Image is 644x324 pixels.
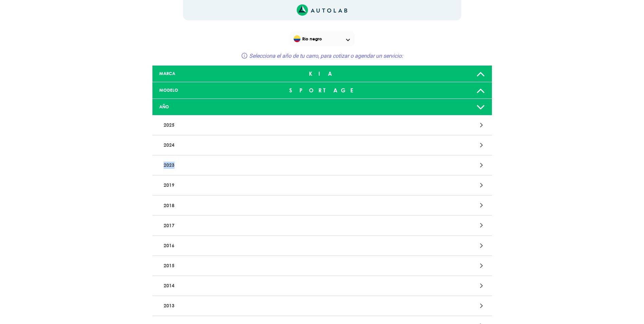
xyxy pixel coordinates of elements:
a: MARCA KIA [152,66,492,82]
p: 2019 [161,179,372,192]
a: Link al sitio de autolab [297,6,347,13]
p: 2024 [161,139,372,151]
p: 2015 [161,259,372,272]
div: Flag of COLOMBIARio negro [290,31,355,46]
p: 2017 [161,219,372,232]
div: SPORTAGE [266,84,378,97]
div: KIA [266,67,378,80]
p: 2014 [161,280,372,292]
a: MODELO SPORTAGE [152,82,492,99]
div: AÑO [154,104,266,110]
p: 2025 [161,119,372,131]
p: 2013 [161,300,372,312]
a: AÑO [152,99,492,115]
img: Flag of COLOMBIA [294,35,300,42]
p: 2016 [161,239,372,252]
span: Selecciona el año de tu carro, para cotizar o agendar un servicio: [249,53,403,59]
p: 2023 [161,159,372,172]
span: Rio negro [294,34,352,43]
div: MARCA [154,70,266,77]
p: 2018 [161,199,372,212]
div: MODELO [154,87,266,93]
